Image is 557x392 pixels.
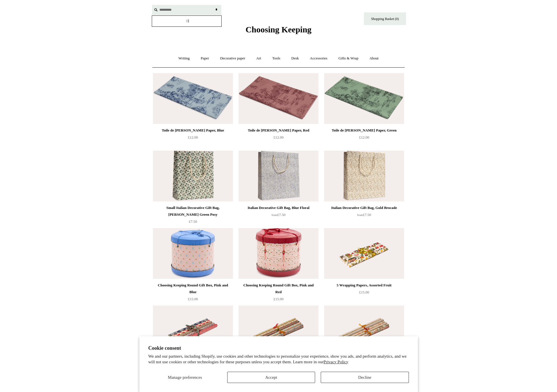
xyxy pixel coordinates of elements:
span: £7.50 [271,213,285,217]
img: Toile de Jouy Tissue Paper, Green [324,73,404,124]
a: Choosing Keeping Round Gift Box, Pink and Red Choosing Keeping Round Gift Box, Pink and Red [239,228,318,279]
img: Toile de Jouy Tissue Paper, Red [239,73,318,124]
a: 5 Wrapping Papers, Floral Print 5 Wrapping Papers, Floral Print [239,306,318,356]
img: 5 Wrapping Papers, Assorted Fruit [324,228,404,279]
span: £12.00 [188,135,198,139]
a: 5 Wrapping Papers, 70s Pastels 5 Wrapping Papers, 70s Pastels [324,306,404,356]
p: We and our partners, including Shopify, use cookies and other technologies to personalize your ex... [148,354,409,365]
h2: Cookie consent [148,345,409,351]
img: Choosing Keeping Round Gift Box, Pink and Blue [153,228,233,279]
img: 5 Wrapping Papers, Floral Print [239,306,318,356]
span: £7.50 [357,213,371,217]
div: Choosing Keeping Round Gift Box, Pink and Red [240,282,317,295]
img: 5 Wrapping Papers, Baroque Lion of Venice [153,306,233,356]
img: Small Italian Decorative Gift Bag, Remondini Green Posy [153,151,233,201]
img: Choosing Keeping Round Gift Box, Pink and Red [239,228,318,279]
div: Toile de [PERSON_NAME] Paper, Red [240,127,317,134]
img: Italian Decorative Gift Bag, Gold Brocade [324,151,404,201]
a: Tools [267,51,286,66]
a: About [364,51,384,66]
a: Italian Decorative Gift Bag, Blue Floral from£7.50 [239,204,318,228]
span: £15.00 [273,297,284,301]
a: Gifts & Wrap [333,51,364,66]
span: £15.00 [188,297,198,301]
div: Small Italian Decorative Gift Bag, [PERSON_NAME] Green Posy [154,204,231,218]
a: Toile de Jouy Tissue Paper, Red Toile de Jouy Tissue Paper, Red [239,73,318,124]
a: 5 Wrapping Papers, Assorted Fruit 5 Wrapping Papers, Assorted Fruit [324,228,404,279]
a: Italian Decorative Gift Bag, Blue Floral Italian Decorative Gift Bag, Blue Floral [239,151,318,201]
a: Toile de Jouy Tissue Paper, Blue Toile de Jouy Tissue Paper, Blue [153,73,233,124]
a: Italian Decorative Gift Bag, Gold Brocade from£7.50 [324,204,404,228]
img: Italian Decorative Gift Bag, Blue Floral [239,151,318,201]
div: 5 Wrapping Papers, Assorted Fruit [326,282,403,289]
button: Decline [321,372,409,383]
a: Privacy Policy [324,360,348,364]
span: £12.00 [359,135,369,139]
img: Toile de Jouy Tissue Paper, Blue [153,73,233,124]
div: Italian Decorative Gift Bag, Gold Brocade [326,204,403,211]
a: Toile de [PERSON_NAME] Paper, Green £12.00 [324,127,404,150]
a: Small Italian Decorative Gift Bag, Remondini Green Posy Small Italian Decorative Gift Bag, Remond... [153,151,233,201]
a: Accessories [305,51,333,66]
a: Art [251,51,266,66]
a: Shopping Basket (0) [364,12,406,25]
img: 5 Wrapping Papers, 70s Pastels [324,306,404,356]
a: 5 Wrapping Papers, Baroque Lion of Venice 5 Wrapping Papers, Baroque Lion of Venice [153,306,233,356]
a: 5 Wrapping Papers, Assorted Fruit £15.00 [324,282,404,305]
span: Choosing Keeping [246,25,311,34]
a: Decorative paper [215,51,250,66]
div: Toile de [PERSON_NAME] Paper, Blue [154,127,231,134]
a: Desk [286,51,304,66]
a: Toile de [PERSON_NAME] Paper, Red £12.00 [239,127,318,150]
a: Toile de [PERSON_NAME] Paper, Blue £12.00 [153,127,233,150]
a: Small Italian Decorative Gift Bag, [PERSON_NAME] Green Posy £7.50 [153,204,233,228]
span: £12.00 [273,135,284,139]
a: Italian Decorative Gift Bag, Gold Brocade Italian Decorative Gift Bag, Gold Brocade [324,151,404,201]
div: Choosing Keeping Round Gift Box, Pink and Blue [154,282,231,295]
a: Choosing Keeping Round Gift Box, Pink and Blue Choosing Keeping Round Gift Box, Pink and Blue [153,228,233,279]
a: Paper [196,51,214,66]
span: from [271,213,277,217]
a: Choosing Keeping Round Gift Box, Pink and Blue £15.00 [153,282,233,305]
div: Italian Decorative Gift Bag, Blue Floral [240,204,317,211]
span: £7.50 [189,219,197,224]
a: Toile de Jouy Tissue Paper, Green Toile de Jouy Tissue Paper, Green [324,73,404,124]
button: Manage preferences [148,372,222,383]
div: Toile de [PERSON_NAME] Paper, Green [326,127,403,134]
a: Choosing Keeping [246,29,311,33]
a: Choosing Keeping Round Gift Box, Pink and Red £15.00 [239,282,318,305]
button: Accept [227,372,315,383]
span: Manage preferences [168,375,202,380]
span: £15.00 [359,290,369,294]
a: Writing [173,51,195,66]
span: from [357,213,363,217]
